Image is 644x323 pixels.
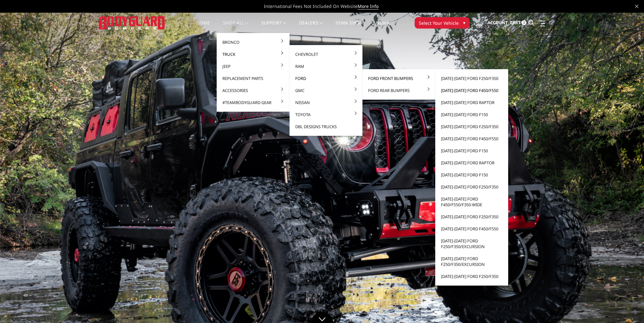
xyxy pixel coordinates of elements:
button: 5 of 5 [615,211,621,221]
a: Truck [219,48,287,60]
a: Chevrolet [292,48,360,60]
a: Nissan [292,96,360,109]
span: Account [487,20,507,25]
a: [DATE]-[DATE] Ford F450/F550/F350-wide [438,193,506,211]
a: [DATE]-[DATE] Ford F250/F350 [438,181,506,193]
iframe: Chat Widget [612,293,644,323]
a: Ford [292,72,360,84]
button: 3 of 5 [615,190,621,201]
a: [DATE]-[DATE] Ford F450/F550 [438,223,506,235]
a: [DATE]-[DATE] Ford F450/F550 [438,84,506,96]
a: [DATE]-[DATE] Ford F250/F350 [438,211,506,223]
a: Accessories [219,84,287,96]
a: [DATE]-[DATE] Ford F250/F350/Excursion [438,253,506,270]
a: GMC [292,84,360,96]
a: [DATE]-[DATE] Ford Raptor [438,157,506,169]
a: Account [487,14,507,31]
img: BODYGUARD BUMPERS [99,16,165,29]
span: 3 [521,20,526,25]
a: [DATE]-[DATE] Ford F450/F550 [438,133,506,145]
a: Replacement Parts [219,72,287,84]
a: Jeep [219,60,287,72]
a: News [376,21,389,33]
a: Ford Front Bumpers [365,72,433,84]
button: 4 of 5 [615,201,621,211]
span: ▾ [463,19,465,26]
a: [DATE]-[DATE] Ford F250/F350 [438,72,506,84]
a: [DATE]-[DATE] Ford Raptor [438,96,506,109]
a: shop all [223,21,249,33]
button: Select Your Vehicle [415,17,469,29]
a: Support [261,21,286,33]
a: Toyota [292,109,360,121]
a: #TeamBodyguard Gear [219,96,287,109]
a: [DATE]-[DATE] Ford F250/F350 [438,270,506,282]
a: SEMA Show [335,21,363,33]
a: [DATE]-[DATE] Ford F150 [438,145,506,157]
span: Cart [510,20,520,25]
a: Ford Rear Bumpers [365,84,433,96]
a: Cart 3 [510,14,526,31]
button: 1 of 5 [615,170,621,180]
a: [DATE]-[DATE] Ford F150 [438,109,506,121]
a: [DATE]-[DATE] Ford F150 [438,169,506,181]
a: More Info [358,3,379,10]
a: Home [196,21,210,33]
a: Bronco [219,36,287,48]
span: Select Your Vehicle [419,20,459,26]
button: 2 of 5 [615,180,621,190]
a: [DATE]-[DATE] Ford F250/F350/Excursion [438,235,506,253]
a: [DATE]-[DATE] Ford F250/F350 [438,121,506,133]
a: DBL Designs Trucks [292,121,360,133]
a: Click to Down [311,312,333,323]
a: Dealers [299,21,323,33]
a: Ram [292,60,360,72]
